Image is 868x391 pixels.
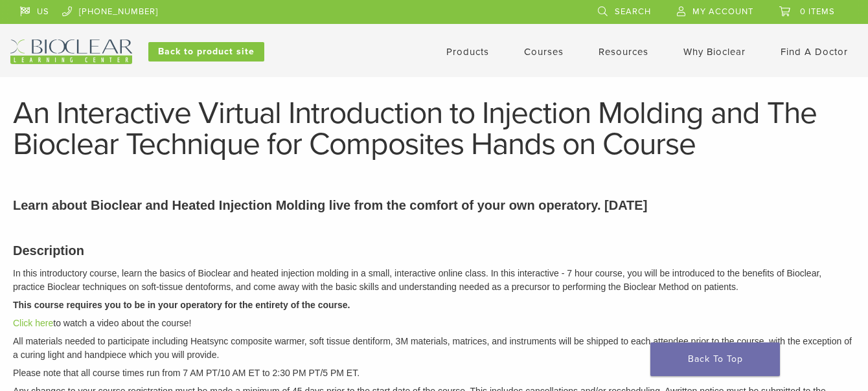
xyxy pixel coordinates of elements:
h1: An Interactive Virtual Introduction to Injection Molding and The Bioclear Technique for Composite... [13,98,855,160]
a: Back to product site [148,42,264,61]
strong: This course requires you to be in your operatory for the entirety of the course. [13,300,350,310]
a: Products [446,46,489,58]
p: Please note that all course times run from 7 AM PT/10 AM ET to 2:30 PM PT/5 PM ET. [13,366,855,380]
a: Why Bioclear [683,46,746,58]
img: Bioclear [10,39,132,64]
p: In this introductory course, learn the basics of Bioclear and heated injection molding in a small... [13,267,855,294]
a: Resources [599,46,648,58]
a: Click here [13,318,53,328]
h3: Description [13,241,855,260]
a: Courses [524,46,564,58]
span: 0 items [800,6,835,17]
span: My Account [692,6,753,17]
p: All materials needed to participate including Heatsync composite warmer, soft tissue dentiform, 3... [13,335,855,362]
p: Learn about Bioclear and Heated Injection Molding live from the comfort of your own operatory. [D... [13,195,855,215]
a: Back To Top [650,342,780,376]
span: Search [615,6,651,17]
a: Find A Doctor [781,46,848,58]
p: to watch a video about the course! [13,317,855,330]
